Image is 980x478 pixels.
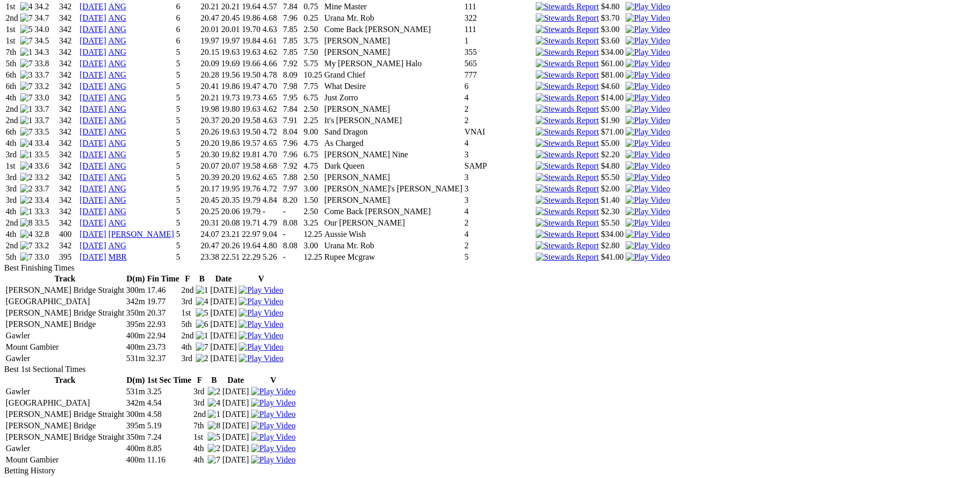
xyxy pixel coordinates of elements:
a: MBR [108,252,127,261]
td: 7.96 [283,13,302,23]
img: Play Video [626,127,670,137]
td: $4.80 [600,2,624,12]
td: 342 [59,81,79,92]
img: Stewards Report [536,184,599,193]
img: 7 [208,455,220,465]
td: $14.00 [600,93,624,103]
a: [DATE] [80,173,106,182]
td: $3.00 [600,24,624,35]
td: 1st [5,24,19,35]
img: 7 [20,93,33,102]
img: 6 [196,320,208,329]
td: 4 [464,93,534,103]
a: View replay [626,104,670,113]
img: Stewards Report [536,93,599,102]
a: ANG [108,36,127,45]
td: 19.70 [241,24,261,35]
a: [DATE] [80,82,106,91]
img: Play Video [251,410,295,419]
td: 7.75 [303,81,323,92]
a: View replay [239,331,283,340]
img: Play Video [626,70,670,80]
img: Play Video [626,218,670,228]
td: 6th [5,70,19,80]
img: 1 [196,331,208,340]
img: Stewards Report [536,127,599,137]
td: 19.84 [241,36,261,46]
td: [PERSON_NAME] [324,36,463,46]
img: Play Video [626,230,670,239]
img: Play Video [626,252,670,262]
img: Play Video [251,387,295,396]
a: [DATE] [80,184,106,193]
td: 7.85 [283,36,302,46]
td: 19.86 [241,13,261,23]
a: ANG [108,104,127,113]
img: Play Video [626,150,670,159]
img: 1 [20,104,33,114]
td: 0.25 [303,13,323,23]
img: Stewards Report [536,230,599,239]
img: Stewards Report [536,2,599,11]
img: Stewards Report [536,13,599,23]
a: [DATE] [80,36,106,45]
img: Play Video [251,455,295,465]
a: View replay [626,93,670,102]
td: 20.21 [200,2,220,12]
td: Mine Master [324,2,463,12]
img: Play Video [626,13,670,23]
img: Play Video [626,139,670,148]
a: View replay [251,410,295,419]
img: Play Video [626,173,670,182]
img: Stewards Report [536,218,599,228]
img: Play Video [626,196,670,205]
td: 342 [59,47,79,57]
a: View replay [626,2,670,11]
td: 4.61 [262,36,281,46]
td: $3.60 [600,36,624,46]
a: View replay [626,230,670,238]
a: View replay [626,36,670,45]
a: View replay [251,432,295,441]
img: 4 [20,139,33,148]
td: 2nd [5,13,19,23]
td: 5 [176,70,199,80]
a: View replay [239,308,283,317]
td: $81.00 [600,70,624,80]
td: 33.7 [34,70,58,80]
a: [DATE] [80,13,106,22]
td: 34.0 [34,24,58,35]
a: [PERSON_NAME] [108,230,174,238]
td: 19.63 [221,47,240,57]
td: 19.64 [241,2,261,12]
a: [DATE] [80,196,106,204]
a: View replay [626,48,670,56]
a: View replay [251,387,295,396]
td: 20.01 [221,24,240,35]
a: ANG [108,161,127,170]
a: View replay [626,173,670,182]
img: Play Video [251,421,295,430]
img: Stewards Report [536,70,599,80]
td: 1st [5,36,19,46]
img: Stewards Report [536,252,599,262]
img: 2 [20,184,33,193]
img: Stewards Report [536,161,599,171]
img: 7 [20,252,33,262]
td: 10.25 [303,70,323,80]
img: 4 [208,398,220,408]
img: Play Video [239,354,283,363]
a: ANG [108,2,127,11]
td: 5th [5,58,19,69]
td: 20.09 [200,58,220,69]
img: 7 [20,127,33,137]
td: 4.62 [262,47,281,57]
td: 342 [59,58,79,69]
td: 2.50 [303,24,323,35]
td: 7.92 [283,58,302,69]
a: View replay [251,444,295,453]
td: 7.95 [283,93,302,103]
td: 1st [5,2,19,12]
img: 7 [20,36,33,46]
img: Play Video [626,36,670,46]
